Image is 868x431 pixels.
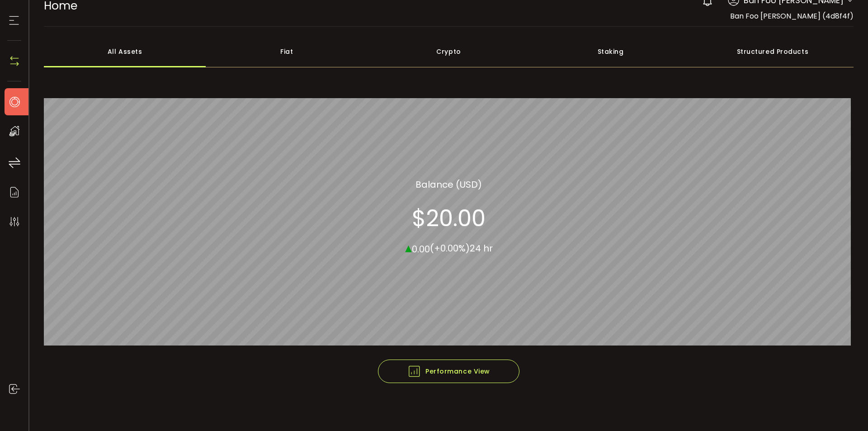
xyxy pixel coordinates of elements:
section: $20.00 [412,204,486,232]
div: Crypto [368,36,529,67]
button: Performance View [378,360,520,383]
span: 24 hr [470,242,493,255]
section: Balance (USD) [415,177,482,191]
img: N4P5cjLOiQAAAABJRU5ErkJggg== [8,54,21,68]
div: Staking [530,36,692,67]
span: Performance View [407,365,490,378]
div: All Assets [44,36,206,67]
span: 0.00 [412,242,430,255]
span: (+0.00%) [430,242,470,255]
div: Structured Products [692,36,854,67]
span: Ban Foo [PERSON_NAME] (4d8f4f) [730,11,854,21]
span: ▴ [405,237,412,257]
div: Fiat [206,36,368,67]
iframe: Chat Widget [823,388,868,431]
